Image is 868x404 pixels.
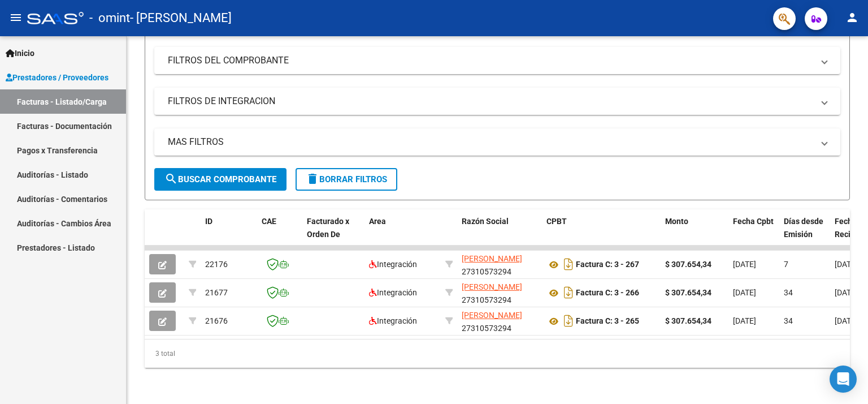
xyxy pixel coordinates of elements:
span: Fecha Cpbt [733,217,774,226]
mat-icon: person [845,11,859,24]
span: Prestadores / Proveedores [6,71,108,84]
span: Inicio [6,47,34,59]
datatable-header-cell: Días desde Emisión [779,209,830,259]
strong: Factura C: 3 - 265 [576,317,639,326]
span: Fecha Recibido [835,217,866,239]
span: [DATE] [835,260,858,269]
span: Integración [369,288,417,297]
datatable-header-cell: Monto [661,209,728,259]
span: Area [369,217,386,226]
button: Borrar Filtros [296,168,397,191]
span: ID [205,217,212,226]
span: 21676 [205,316,228,325]
span: [PERSON_NAME] [462,254,522,263]
span: [DATE] [733,260,756,269]
div: 27310573294 [462,252,537,276]
i: Descargar documento [561,255,576,273]
span: Integración [369,260,417,269]
span: [DATE] [733,316,756,325]
i: Descargar documento [561,312,576,330]
datatable-header-cell: ID [201,209,257,259]
strong: $ 307.654,34 [665,316,711,325]
mat-panel-title: MAS FILTROS [168,136,813,148]
mat-expansion-panel-header: FILTROS DEL COMPROBANTE [154,47,840,74]
span: 21677 [205,288,228,297]
span: Integración [369,316,417,325]
strong: $ 307.654,34 [665,260,711,269]
span: Razón Social [462,217,509,226]
datatable-header-cell: CAE [257,209,302,259]
datatable-header-cell: CPBT [542,209,661,259]
span: [DATE] [733,288,756,297]
div: 27310573294 [462,309,537,333]
strong: Factura C: 3 - 267 [576,260,639,269]
span: - [PERSON_NAME] [130,6,232,31]
span: Facturado x Orden De [307,217,349,239]
span: 22176 [205,260,228,269]
strong: Factura C: 3 - 266 [576,289,639,298]
mat-panel-title: FILTROS DE INTEGRACION [168,95,813,108]
datatable-header-cell: Facturado x Orden De [302,209,364,259]
span: [PERSON_NAME] [462,282,522,291]
mat-expansion-panel-header: FILTROS DE INTEGRACION [154,88,840,115]
datatable-header-cell: Razón Social [457,209,542,259]
span: [DATE] [835,316,858,325]
mat-icon: delete [306,172,319,186]
datatable-header-cell: Fecha Cpbt [728,209,779,259]
div: 3 total [145,339,850,368]
span: Monto [665,217,688,226]
mat-expansion-panel-header: MAS FILTROS [154,128,840,156]
span: Días desde Emisión [784,217,823,239]
mat-icon: menu [9,11,23,24]
datatable-header-cell: Area [364,209,441,259]
span: [DATE] [835,288,858,297]
span: CAE [262,217,276,226]
div: Open Intercom Messenger [830,366,857,393]
span: Buscar Comprobante [164,174,276,184]
span: 7 [784,260,788,269]
span: CPBT [546,217,567,226]
span: - omint [89,6,130,31]
strong: $ 307.654,34 [665,288,711,297]
span: 34 [784,316,793,325]
span: Borrar Filtros [306,174,387,184]
mat-panel-title: FILTROS DEL COMPROBANTE [168,54,813,67]
button: Buscar Comprobante [154,168,287,191]
mat-icon: search [164,172,178,186]
span: [PERSON_NAME] [462,311,522,320]
span: 34 [784,288,793,297]
i: Descargar documento [561,283,576,302]
div: 27310573294 [462,281,537,304]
